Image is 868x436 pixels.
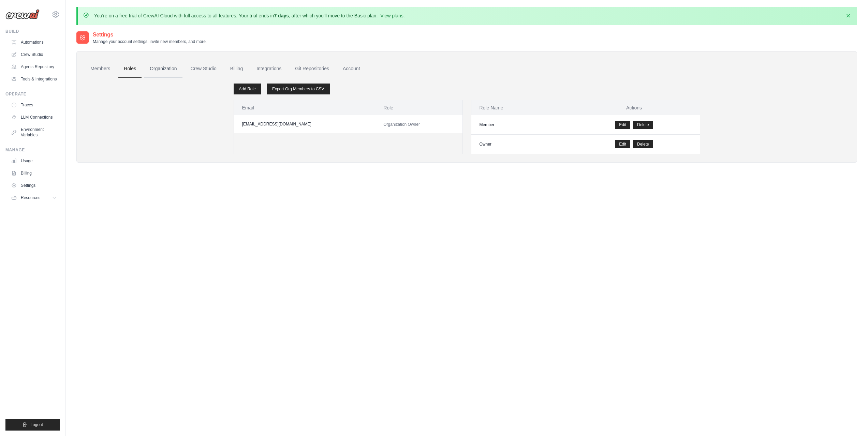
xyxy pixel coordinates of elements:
[8,124,60,140] a: Environment Variables
[380,13,403,18] a: View plans
[8,100,60,110] a: Traces
[471,115,569,135] td: Member
[225,60,248,78] a: Billing
[8,192,60,203] button: Resources
[234,115,376,133] td: [EMAIL_ADDRESS][DOMAIN_NAME]
[8,74,60,85] a: Tools & Integrations
[8,61,60,72] a: Agents Repository
[5,419,60,431] button: Logout
[8,49,60,60] a: Crew Studio
[30,422,43,427] span: Logout
[118,60,142,78] a: Roles
[290,60,335,78] a: Git Repositories
[93,39,207,44] p: Manage your account settings, invite new members, and more.
[94,12,405,19] p: You're on a free trial of CrewAI Cloud with full access to all features. Your trial ends in , aft...
[93,31,207,39] h2: Settings
[8,112,60,123] a: LLM Connections
[8,180,60,191] a: Settings
[5,91,60,97] div: Operate
[569,100,700,115] th: Actions
[8,37,60,48] a: Automations
[615,121,630,129] a: Edit
[234,84,261,94] a: Add Role
[615,140,630,148] a: Edit
[185,60,222,78] a: Crew Studio
[471,135,569,154] td: Owner
[633,121,653,129] button: Delete
[144,60,182,78] a: Organization
[267,84,330,94] a: Export Org Members to CSV
[5,147,60,153] div: Manage
[8,155,60,166] a: Usage
[471,100,569,115] th: Role Name
[274,13,289,18] strong: 7 days
[383,122,420,127] span: Organization Owner
[85,60,116,78] a: Members
[234,100,376,115] th: Email
[5,9,40,19] img: Logo
[251,60,287,78] a: Integrations
[21,195,40,200] span: Resources
[5,29,60,34] div: Build
[337,60,366,78] a: Account
[375,100,462,115] th: Role
[8,168,60,179] a: Billing
[633,140,653,148] button: Delete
